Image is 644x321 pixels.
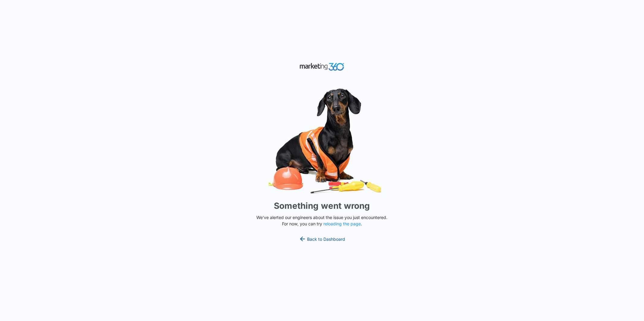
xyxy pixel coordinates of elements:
a: Back to Dashboard [299,235,345,243]
button: reloading the page [323,221,361,226]
img: Sad Dog [232,85,413,197]
h1: Something went wrong [274,199,370,212]
p: We've alerted our engineers about the issue you just encountered. For now, you can try . [254,214,390,227]
img: Marketing 360 Logo [300,62,345,72]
